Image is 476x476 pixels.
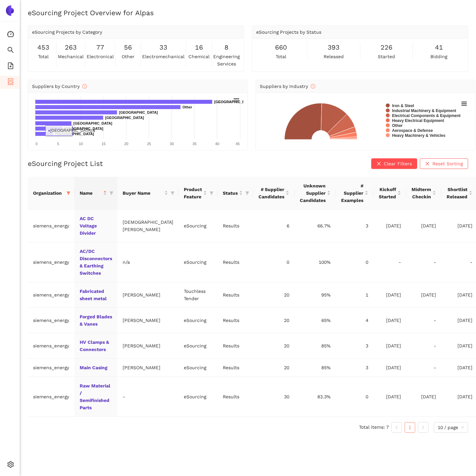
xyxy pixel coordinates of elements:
[178,177,218,210] th: this column's title is Product Feature,this column is sortable
[171,191,175,195] span: filter
[406,333,441,359] td: -
[253,242,295,282] td: 0
[253,308,295,333] td: 20
[218,177,253,210] th: this column's title is Status,this column is sortable
[406,308,441,333] td: -
[374,210,406,242] td: [DATE]
[178,359,218,377] td: eSourcing
[395,425,399,429] span: left
[124,142,128,146] text: 20
[117,308,178,333] td: [PERSON_NAME]
[58,53,84,60] span: mechanical
[82,84,87,89] span: info-circle
[117,242,178,282] td: n/a
[218,210,253,242] td: Results
[178,333,218,359] td: eSourcing
[405,422,415,432] a: 1
[406,377,441,417] td: [DATE]
[392,103,414,108] text: Iron & Steel
[405,422,415,433] li: 1
[391,422,402,433] li: Previous Page
[208,184,215,202] span: filter
[87,53,114,60] span: electronical
[57,142,59,146] text: 5
[66,191,70,195] span: filter
[65,188,72,198] span: filter
[244,188,251,198] span: filter
[178,242,218,282] td: eSourcing
[123,189,163,197] span: Buyer Name
[108,188,115,198] span: filter
[377,161,381,167] span: close
[253,359,295,377] td: 20
[28,210,74,242] td: siemens_energy
[341,182,363,204] span: # Supplier Examples
[379,186,396,200] span: Kickoff Started
[392,108,456,113] text: Industrial Machinery & Equipment
[391,422,402,433] button: left
[435,42,443,53] span: 41
[192,142,196,146] text: 35
[295,377,336,417] td: 83.3%
[384,160,412,167] span: Clear Filters
[430,53,447,60] span: bidding
[109,191,113,195] span: filter
[412,186,431,200] span: Midterm Checkin
[218,377,253,417] td: Results
[218,282,253,308] td: Results
[359,422,389,433] li: Total items: 7
[218,333,253,359] td: Results
[295,210,336,242] td: 66.7%
[378,53,395,60] span: started
[336,177,374,210] th: this column's title is # Supplier Examples,this column is sortable
[371,158,417,169] button: closeClear Filters
[182,105,192,109] text: Other
[218,242,253,282] td: Results
[392,133,446,138] text: Heavy Machinery & Vehicles
[258,186,284,200] span: # Supplier Candidates
[142,53,184,60] span: electromechanical
[119,110,158,114] text: [GEOGRAPHIC_DATA]
[117,333,178,359] td: [PERSON_NAME]
[213,53,240,67] span: engineering services
[406,359,441,377] td: -
[28,333,74,359] td: siemens_energy
[28,159,103,168] h2: eSourcing Project List
[406,177,441,210] th: this column's title is Midterm Checkin,this column is sortable
[7,44,14,58] span: search
[374,359,406,377] td: [DATE]
[170,142,174,146] text: 30
[245,191,249,195] span: filter
[336,359,374,377] td: 3
[434,422,468,433] div: Page Size
[124,42,132,53] span: 56
[392,118,444,123] text: Heavy Electrical Equipment
[392,123,403,128] text: Other
[418,422,428,433] button: right
[28,377,74,417] td: siemens_energy
[28,359,74,377] td: siemens_energy
[418,422,428,433] li: Next Page
[438,422,464,432] span: 10 / page
[169,188,176,198] span: filter
[253,282,295,308] td: 20
[392,113,460,118] text: Electrical Components & Equipment
[79,142,83,146] text: 10
[253,177,295,210] th: this column's title is # Supplier Candidates,this column is sortable
[421,425,425,429] span: right
[33,189,64,197] span: Organization
[218,359,253,377] td: Results
[374,377,406,417] td: [DATE]
[55,132,94,136] text: [GEOGRAPHIC_DATA]
[260,84,315,89] span: Suppliers by Industry
[295,308,336,333] td: 65%
[5,5,15,16] img: Logo
[275,42,287,53] span: 660
[184,186,202,200] span: Product Feature
[253,333,295,359] td: 20
[105,116,144,120] text: [GEOGRAPHIC_DATA]
[147,142,151,146] text: 25
[300,182,326,204] span: Unknown Supplier Candidates
[178,210,218,242] td: eSourcing
[32,84,87,89] span: Suppliers by Country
